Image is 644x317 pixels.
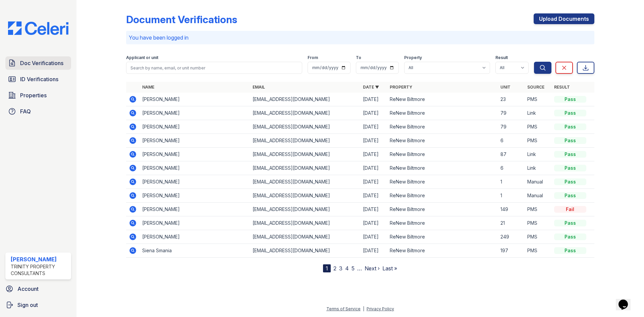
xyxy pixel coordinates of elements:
[367,306,394,311] a: Privacy Policy
[140,93,250,106] td: [PERSON_NAME]
[250,134,360,148] td: [EMAIL_ADDRESS][DOMAIN_NAME]
[525,189,551,203] td: Manual
[140,106,250,120] td: [PERSON_NAME]
[126,62,302,74] input: Search by name, email, or unit number
[554,192,586,199] div: Pass
[5,89,71,102] a: Properties
[250,106,360,120] td: [EMAIL_ADDRESS][DOMAIN_NAME]
[554,96,586,103] div: Pass
[387,106,497,120] td: ReNew Biltmore
[363,85,379,90] a: Date ▼
[495,55,508,60] label: Result
[250,230,360,244] td: [EMAIL_ADDRESS][DOMAIN_NAME]
[387,189,497,203] td: ReNew Biltmore
[498,175,525,189] td: 1
[360,148,387,161] td: [DATE]
[554,151,586,158] div: Pass
[326,306,361,311] a: Terms of Service
[527,85,544,90] a: Source
[3,282,74,296] a: Account
[140,189,250,203] td: [PERSON_NAME]
[554,206,586,213] div: Fail
[554,110,586,116] div: Pass
[11,255,68,263] div: [PERSON_NAME]
[250,216,360,230] td: [EMAIL_ADDRESS][DOMAIN_NAME]
[498,189,525,203] td: 1
[554,137,586,144] div: Pass
[352,265,355,272] a: 5
[142,85,154,90] a: Name
[387,148,497,161] td: ReNew Biltmore
[525,230,551,244] td: PMS
[308,55,318,60] label: From
[534,13,594,24] a: Upload Documents
[126,13,237,25] div: Document Verifications
[250,120,360,134] td: [EMAIL_ADDRESS][DOMAIN_NAME]
[360,216,387,230] td: [DATE]
[360,106,387,120] td: [DATE]
[140,244,250,258] td: Siena Smania
[525,106,551,120] td: Link
[554,123,586,130] div: Pass
[498,148,525,161] td: 87
[498,161,525,175] td: 6
[498,93,525,106] td: 23
[387,244,497,258] td: ReNew Biltmore
[3,298,74,312] a: Sign out
[20,59,63,67] span: Doc Verifications
[525,216,551,230] td: PMS
[250,93,360,106] td: [EMAIL_ADDRESS][DOMAIN_NAME]
[17,301,38,309] span: Sign out
[387,203,497,216] td: ReNew Biltmore
[554,220,586,226] div: Pass
[250,189,360,203] td: [EMAIL_ADDRESS][DOMAIN_NAME]
[525,203,551,216] td: PMS
[498,203,525,216] td: 149
[5,105,71,118] a: FAQ
[498,120,525,134] td: 79
[404,55,422,60] label: Property
[554,247,586,254] div: Pass
[498,216,525,230] td: 21
[250,175,360,189] td: [EMAIL_ADDRESS][DOMAIN_NAME]
[5,72,71,86] a: ID Verifications
[250,244,360,258] td: [EMAIL_ADDRESS][DOMAIN_NAME]
[360,230,387,244] td: [DATE]
[363,306,364,311] div: |
[250,161,360,175] td: [EMAIL_ADDRESS][DOMAIN_NAME]
[365,265,380,272] a: Next ›
[357,264,362,272] span: …
[140,230,250,244] td: [PERSON_NAME]
[140,134,250,148] td: [PERSON_NAME]
[387,216,497,230] td: ReNew Biltmore
[339,265,342,272] a: 3
[387,161,497,175] td: ReNew Biltmore
[3,21,74,35] img: CE_Logo_Blue-a8612792a0a2168367f1c8372b55b34899dd931a85d93a1a3d3e32e68fde9ad4.png
[554,233,586,240] div: Pass
[387,230,497,244] td: ReNew Biltmore
[500,85,511,90] a: Unit
[333,265,336,272] a: 2
[616,290,637,310] iframe: chat widget
[140,161,250,175] td: [PERSON_NAME]
[360,189,387,203] td: [DATE]
[554,165,586,171] div: Pass
[140,120,250,134] td: [PERSON_NAME]
[390,85,412,90] a: Property
[525,120,551,134] td: PMS
[360,120,387,134] td: [DATE]
[140,203,250,216] td: [PERSON_NAME]
[140,216,250,230] td: [PERSON_NAME]
[5,56,71,70] a: Doc Verifications
[498,134,525,148] td: 6
[387,134,497,148] td: ReNew Biltmore
[345,265,349,272] a: 4
[387,175,497,189] td: ReNew Biltmore
[250,203,360,216] td: [EMAIL_ADDRESS][DOMAIN_NAME]
[129,34,592,42] p: You have been logged in
[140,148,250,161] td: [PERSON_NAME]
[382,265,397,272] a: Last »
[360,175,387,189] td: [DATE]
[554,85,570,90] a: Result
